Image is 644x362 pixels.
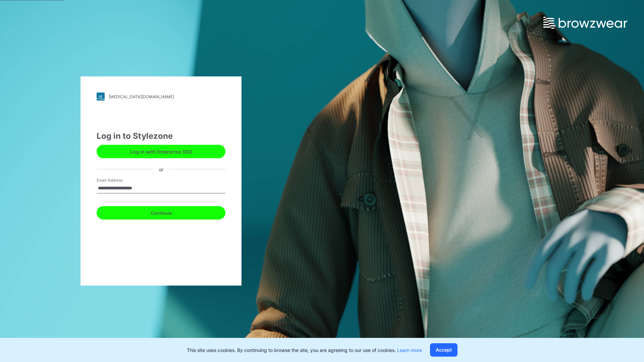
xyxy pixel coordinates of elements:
[543,17,627,29] img: browzwear-logo.e42bd6dac1945053ebaf764b6aa21510.svg
[97,130,225,142] div: Log in to Stylezone
[154,166,169,173] div: or
[109,94,174,99] div: [MEDICAL_DATA][DOMAIN_NAME]
[397,347,422,353] a: Learn more
[97,145,225,158] button: Log in with Enterprise SSO
[430,343,458,357] button: Accept
[187,347,422,354] p: This site uses cookies. By continuing to browse the site, you are agreeing to our use of cookies.
[97,93,105,101] img: stylezone-logo.562084cfcfab977791bfbf7441f1a819.svg
[97,177,144,183] label: Email Address
[97,206,225,220] button: Continue
[97,93,225,101] a: [MEDICAL_DATA][DOMAIN_NAME]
